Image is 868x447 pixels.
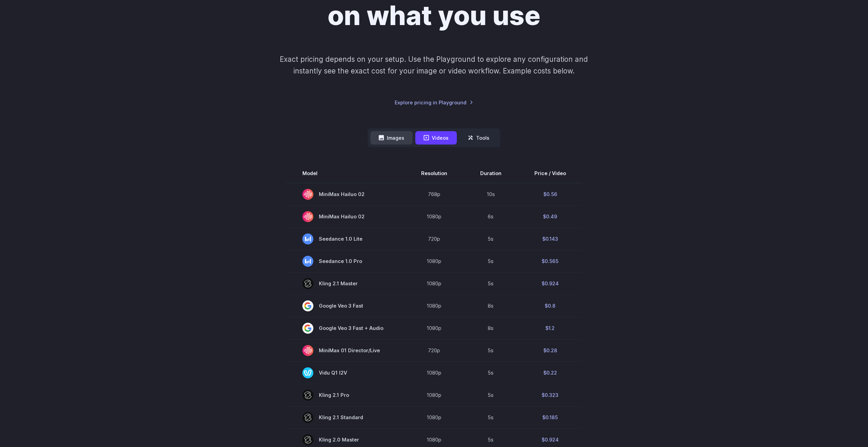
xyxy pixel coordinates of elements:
td: 5s [464,228,518,250]
span: Kling 2.1 Pro [302,390,388,401]
td: 1080p [405,406,464,428]
td: $0.56 [518,183,582,206]
th: Model [286,164,405,183]
span: Kling 2.0 Master [302,434,388,445]
td: $0.28 [518,339,582,362]
button: Images [370,131,413,145]
td: $1.2 [518,317,582,339]
span: Kling 2.1 Master [302,278,388,289]
button: Tools [460,131,498,145]
td: 5s [464,406,518,428]
span: MiniMax Hailuo 02 [302,211,388,222]
td: 1080p [405,295,464,317]
td: 8s [464,317,518,339]
td: 1080p [405,205,464,228]
td: $0.185 [518,406,582,428]
span: Kling 2.1 Standard [302,412,388,423]
td: 1080p [405,250,464,272]
span: Seedance 1.0 Pro [302,256,388,267]
td: 1080p [405,362,464,384]
td: 10s [464,183,518,206]
span: Google Veo 3 Fast [302,300,388,311]
td: 720p [405,339,464,362]
td: $0.323 [518,384,582,406]
span: Google Veo 3 Fast + Audio [302,323,388,334]
th: Price / Video [518,164,582,183]
td: $0.924 [518,272,582,295]
span: Vidu Q1 I2V [302,367,388,378]
td: $0.49 [518,205,582,228]
td: 1080p [405,272,464,295]
td: 8s [464,295,518,317]
td: $0.8 [518,295,582,317]
span: MiniMax Hailuo 02 [302,189,388,200]
td: 5s [464,272,518,295]
td: 5s [464,339,518,362]
td: 720p [405,228,464,250]
p: Exact pricing depends on your setup. Use the Playground to explore any configuration and instantl... [267,54,601,77]
td: 5s [464,362,518,384]
td: 1080p [405,384,464,406]
span: MiniMax 01 Director/Live [302,345,388,356]
span: Seedance 1.0 Lite [302,233,388,244]
td: 6s [464,205,518,228]
td: 5s [464,384,518,406]
td: 1080p [405,317,464,339]
td: 768p [405,183,464,206]
td: $0.565 [518,250,582,272]
button: Videos [415,131,457,145]
a: Explore pricing in Playground [395,99,473,106]
td: 5s [464,250,518,272]
td: $0.143 [518,228,582,250]
td: $0.22 [518,362,582,384]
th: Duration [464,164,518,183]
th: Resolution [405,164,464,183]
